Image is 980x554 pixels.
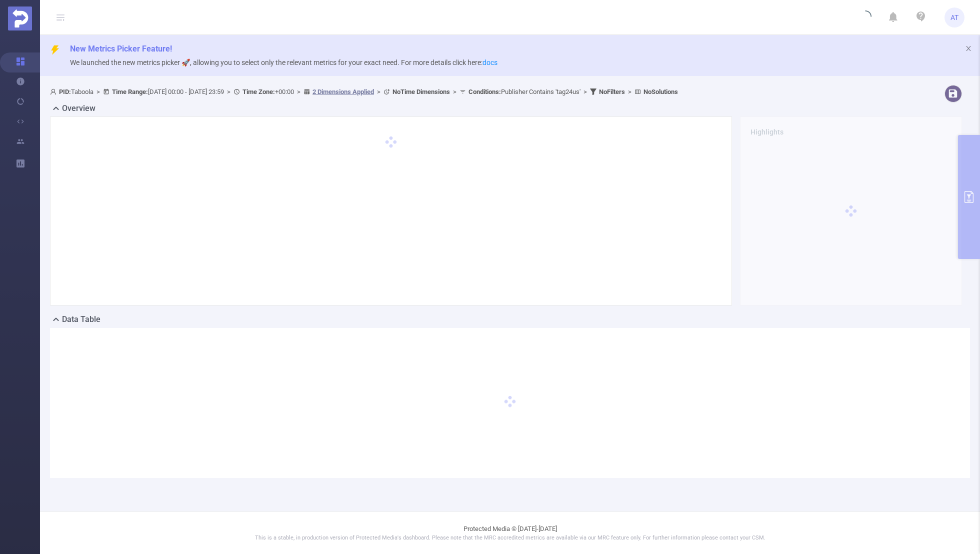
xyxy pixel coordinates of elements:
b: Time Range: [112,88,148,95]
b: PID: [59,88,71,95]
b: No Filters [599,88,625,95]
h2: Overview [62,102,95,114]
b: No Time Dimensions [392,88,450,95]
i: icon: close [965,45,972,52]
footer: Protected Media © [DATE]-[DATE] [40,511,980,554]
span: > [224,88,233,95]
button: icon: close [965,43,972,54]
span: Taboola [DATE] 00:00 - [DATE] 23:59 +00:00 [50,88,678,95]
span: Publisher Contains 'tag24us' [468,88,580,95]
span: AT [950,7,958,27]
img: Protected Media [8,6,32,30]
i: icon: thunderbolt [50,45,60,55]
span: > [450,88,459,95]
span: > [294,88,303,95]
h2: Data Table [62,313,100,325]
span: > [93,88,103,95]
span: > [374,88,383,95]
span: We launched the new metrics picker 🚀, allowing you to select only the relevant metrics for your e... [70,58,497,66]
i: icon: loading [859,10,871,24]
a: docs [482,58,497,66]
b: No Solutions [643,88,678,95]
b: Conditions : [468,88,501,95]
i: icon: user [50,88,59,95]
u: 2 Dimensions Applied [312,88,374,95]
span: > [580,88,590,95]
span: New Metrics Picker Feature! [70,44,172,53]
b: Time Zone: [242,88,275,95]
span: > [625,88,634,95]
p: This is a stable, in production version of Protected Media's dashboard. Please note that the MRC ... [65,534,955,542]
